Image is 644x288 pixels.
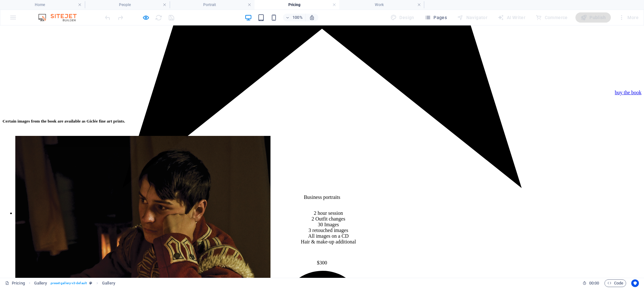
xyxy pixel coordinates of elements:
button: Pages [422,12,449,23]
span: Click to select. Double-click to edit [34,279,47,287]
h4: Portrait [170,1,255,8]
div: Design (Ctrl+Alt+Y) [388,12,417,23]
a: buy the book [615,64,641,70]
h4: Work [339,1,424,8]
span: Code [607,279,623,287]
a: Click to cancel selection. Double-click to open Pages [5,279,25,287]
span: Pages [425,14,447,21]
i: On resize automatically adjust zoom level to fit chosen device. [309,15,315,20]
span: Click to select. Double-click to edit [102,279,115,287]
button: Usercentrics [631,279,639,287]
h6: Session time [582,279,599,287]
span: 00 00 [589,279,599,287]
img: Editor Logo [37,14,85,21]
h5: Certain images from the book are available as Giclée fine art prints. [3,93,641,98]
span: : [594,281,595,285]
span: . preset-gallery-v3-default [50,279,87,287]
i: This element is a customizable preset [89,281,92,285]
h4: Pricing [255,1,339,8]
h4: People [85,1,170,8]
h6: 100% [292,14,303,21]
nav: breadcrumb [34,279,115,287]
button: Code [604,279,626,287]
button: 100% [283,14,306,21]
